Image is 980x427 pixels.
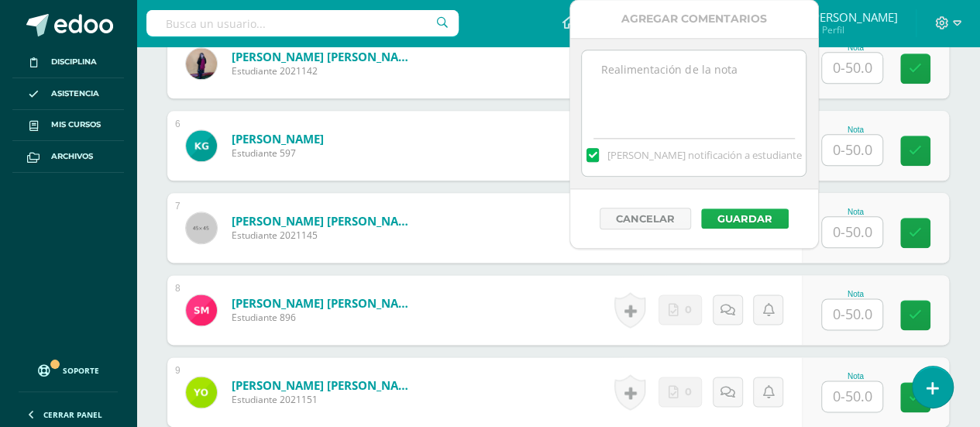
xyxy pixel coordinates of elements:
span: Estudiante 2021142 [232,64,418,77]
div: Nota [821,43,889,52]
span: Archivos [51,150,93,163]
a: Asistencia [12,78,124,110]
span: Mi Perfil [808,23,897,36]
a: [PERSON_NAME] [PERSON_NAME] [232,213,418,229]
span: 0 [685,377,692,406]
a: Mis cursos [12,110,124,142]
input: 0-50.0 [822,299,882,329]
span: Estudiante 597 [232,146,324,160]
span: [PERSON_NAME] notificación a estudiante [607,148,802,162]
div: Nota [821,126,889,134]
span: Disciplina [51,56,97,68]
button: Guardar [701,208,789,229]
span: Estudiante 896 [232,311,418,324]
a: Disciplina [12,46,124,78]
a: Archivos [12,141,124,173]
span: Estudiante 2021145 [232,229,418,242]
input: 0-50.0 [822,53,882,83]
button: Cancelar [600,208,691,229]
div: Nota [821,290,889,298]
div: Nota [821,208,889,216]
img: 45x45 [186,212,217,243]
img: 9d331a120fdb46f1832c9a15b8268f17.png [186,48,217,79]
span: Soporte [63,365,99,376]
span: Cerrar panel [43,409,102,420]
span: 0 [685,295,692,324]
span: Estudiante 2021151 [232,393,418,406]
input: 0-50.0 [822,381,882,412]
span: [PERSON_NAME] [808,9,897,25]
input: Busca un usuario... [146,10,459,36]
input: 0-50.0 [822,217,882,247]
img: bccc72f75fa8d8aea98112900e22e6d1.png [186,130,217,161]
div: Nota [821,372,889,381]
span: Mis cursos [51,119,101,131]
a: [PERSON_NAME] [232,131,324,146]
a: Soporte [19,350,118,387]
img: 3ddd0f235304acb749b95078893c3905.png [186,377,217,408]
a: [PERSON_NAME] [PERSON_NAME] [232,377,418,393]
a: [PERSON_NAME] [PERSON_NAME] [232,49,418,64]
input: 0-50.0 [822,135,882,165]
span: Asistencia [51,88,99,100]
img: 16cae42f046f512dec0b9df613f229e7.png [186,294,217,325]
a: [PERSON_NAME] [PERSON_NAME] [232,295,418,311]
